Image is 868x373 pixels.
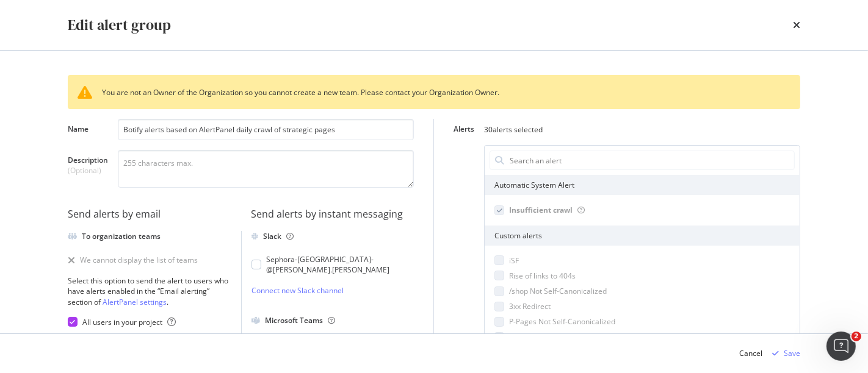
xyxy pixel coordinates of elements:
span: /shop Not Self-Canonicalized [509,286,607,296]
span: Description [68,155,108,165]
div: We cannot display the list of teams [80,255,198,265]
label: Alerts [454,124,474,137]
div: Save [784,348,800,358]
a: AlertPanel settings [103,297,167,307]
div: Send alerts by email [68,207,231,221]
span: P-Pages Not Self-Canonicalized [509,316,615,327]
div: To organization teams [82,231,161,241]
div: You are not an Owner of the Organization so you cannot create a new team. Please contact your Org... [68,75,800,109]
button: Cancel [739,344,762,363]
span: /buy Not Self-Canonicalized [509,332,602,342]
div: Custom alerts [485,226,800,246]
input: Search an alert [508,151,794,169]
span: iSF [509,255,519,266]
span: All users in your project [82,317,162,327]
span: 3xx Redirect [509,301,551,311]
div: Microsoft Teams [265,315,335,325]
div: Automatic System Alert [485,175,800,195]
span: 2 [852,332,861,341]
div: Cancel [739,348,762,358]
button: Save [767,344,800,363]
input: Name [118,119,414,140]
div: Send alerts by instant messaging [251,207,414,221]
div: Edit alert group [68,15,171,35]
span: Insufficient crawl [509,205,573,215]
label: Name [68,124,108,137]
div: Sephora-[GEOGRAPHIC_DATA] - @[PERSON_NAME].[PERSON_NAME] [266,254,405,275]
a: Connect new Slack channel [251,285,414,296]
span: Rise of links to 404s [509,271,576,281]
div: Slack [263,231,294,241]
div: 30 alerts selected [484,124,543,135]
div: times [793,15,800,35]
iframe: Intercom live chat [826,332,856,361]
div: Select this option to send the alert to users who have alerts enabled in the “Email alerting” sec... [68,275,231,307]
span: (Optional) [68,165,108,176]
